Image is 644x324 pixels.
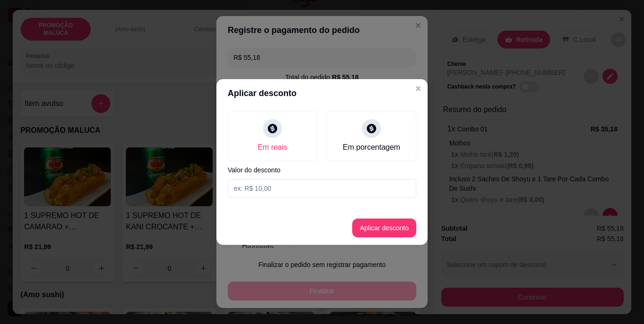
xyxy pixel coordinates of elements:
div: Em reais [257,142,287,153]
label: Valor do desconto [228,167,416,173]
button: Close [411,81,426,96]
div: Em porcentagem [343,142,400,153]
input: Valor do desconto [228,179,416,198]
button: Aplicar desconto [352,219,416,237]
header: Aplicar desconto [216,79,428,107]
